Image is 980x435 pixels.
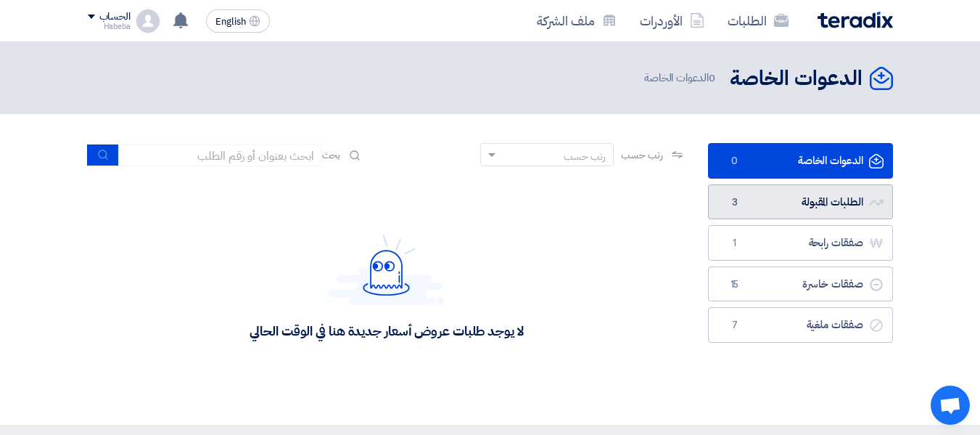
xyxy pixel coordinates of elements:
span: 0 [726,154,744,168]
a: الدعوات الخاصة0 [708,143,893,179]
span: 1 [726,236,744,251]
span: 0 [709,70,715,86]
img: Hello [329,235,445,305]
span: الدعوات الخاصة [644,70,718,86]
span: 15 [726,277,744,292]
a: الطلبات [716,4,800,38]
img: Teradix logo [818,12,893,28]
a: صفقات ملغية7 [708,307,893,343]
input: ابحث بعنوان أو رقم الطلب [119,145,322,166]
a: الأوردرات [628,4,716,38]
span: 7 [726,318,744,333]
span: English [215,17,246,27]
button: English [206,9,270,33]
div: الحساب [99,11,131,23]
div: رتب حسب [564,149,606,164]
a: صفقات رابحة1 [708,225,893,261]
div: Open chat [931,386,970,425]
span: رتب حسب [621,147,662,163]
div: Habeba [88,23,131,31]
img: profile_test.png [136,9,160,33]
span: 3 [726,195,744,210]
a: صفقات خاسرة15 [708,267,893,302]
span: بحث [322,147,341,163]
h2: الدعوات الخاصة [730,65,862,93]
a: الطلبات المقبولة3 [708,184,893,220]
div: لا يوجد طلبات عروض أسعار جديدة هنا في الوقت الحالي [250,322,523,339]
a: ملف الشركة [525,4,628,38]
